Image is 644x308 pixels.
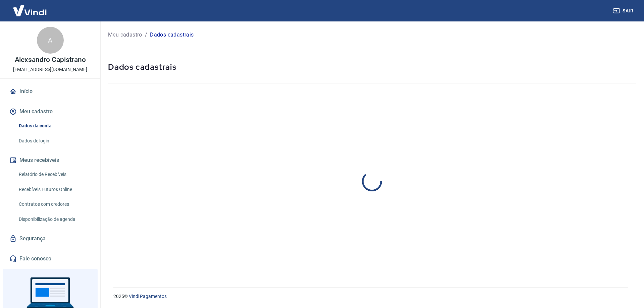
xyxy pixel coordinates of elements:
[13,66,87,73] p: [EMAIL_ADDRESS][DOMAIN_NAME]
[108,31,142,39] a: Meu cadastro
[16,197,92,211] a: Contratos com credores
[108,62,636,72] h5: Dados cadastrais
[8,231,92,246] a: Segurança
[8,0,52,21] img: Vindi
[8,251,92,266] a: Fale conosco
[612,5,636,17] button: Sair
[16,183,92,196] a: Recebíveis Futuros Online
[8,84,92,99] a: Início
[16,134,92,148] a: Dados de login
[37,27,64,54] div: A
[113,293,628,300] p: 2025 ©
[145,31,147,39] p: /
[16,119,92,133] a: Dados da conta
[129,294,167,299] a: Vindi Pagamentos
[150,31,194,39] p: Dados cadastrais
[16,168,92,181] a: Relatório de Recebíveis
[8,104,92,119] button: Meu cadastro
[16,212,92,226] a: Disponibilização de agenda
[15,56,86,63] p: Alexsandro Capistrano
[8,153,92,168] button: Meus recebíveis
